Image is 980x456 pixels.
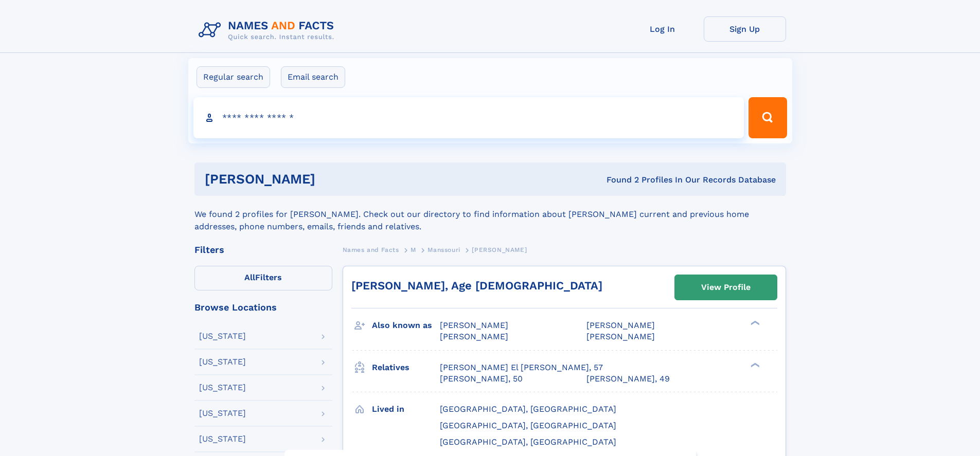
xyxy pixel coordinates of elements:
[372,359,440,376] h3: Relatives
[440,320,508,330] span: [PERSON_NAME]
[194,196,786,233] div: We found 2 profiles for [PERSON_NAME]. Check out our directory to find information about [PERSON_...
[675,275,777,300] a: View Profile
[440,373,523,385] a: [PERSON_NAME], 50
[748,361,760,368] div: ❯
[749,97,787,138] button: Search Button
[194,16,343,44] img: Logo Names and Facts
[461,174,776,186] div: Found 2 Profiles In Our Records Database
[205,173,461,186] h1: [PERSON_NAME]
[440,404,616,414] span: [GEOGRAPHIC_DATA], [GEOGRAPHIC_DATA]
[193,97,744,138] input: search input
[199,358,246,366] div: [US_STATE]
[701,276,751,299] div: View Profile
[586,320,655,330] span: [PERSON_NAME]
[199,384,246,392] div: [US_STATE]
[351,279,602,292] a: [PERSON_NAME], Age [DEMOGRAPHIC_DATA]
[244,272,255,282] span: All
[586,373,670,385] a: [PERSON_NAME], 49
[343,243,399,256] a: Names and Facts
[440,362,603,373] a: [PERSON_NAME] El [PERSON_NAME], 57
[472,246,527,253] span: [PERSON_NAME]
[372,317,440,334] h3: Also known as
[194,266,332,290] label: Filters
[197,66,270,88] label: Regular search
[281,66,345,88] label: Email search
[748,320,760,326] div: ❯
[586,332,655,341] span: [PERSON_NAME]
[440,437,616,447] span: [GEOGRAPHIC_DATA], [GEOGRAPHIC_DATA]
[411,246,416,253] span: M
[199,332,246,340] div: [US_STATE]
[427,246,460,253] span: Manssouri
[440,332,508,341] span: [PERSON_NAME]
[372,400,440,418] h3: Lived in
[199,409,246,417] div: [US_STATE]
[411,243,416,256] a: M
[427,243,460,256] a: Manssouri
[704,16,786,42] a: Sign Up
[440,421,616,430] span: [GEOGRAPHIC_DATA], [GEOGRAPHIC_DATA]
[194,303,332,312] div: Browse Locations
[194,245,332,254] div: Filters
[199,435,246,443] div: [US_STATE]
[621,16,704,42] a: Log In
